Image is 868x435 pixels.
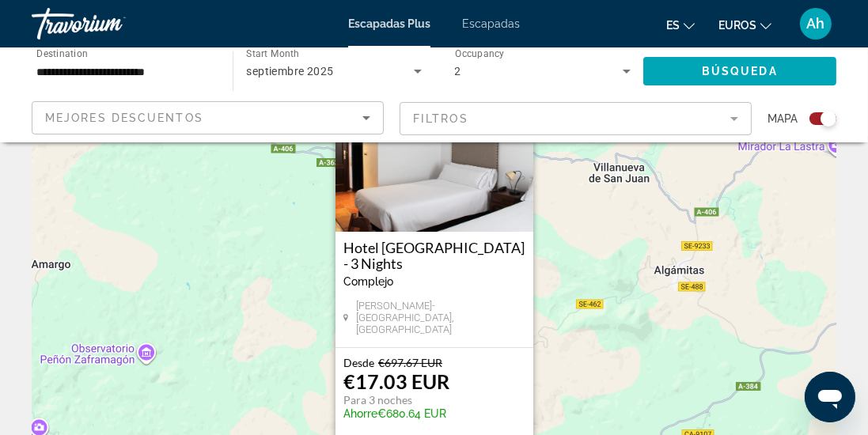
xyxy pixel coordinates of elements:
[455,65,461,78] span: 2
[343,407,449,420] p: €680.64 EUR
[768,108,798,130] span: Mapa
[36,48,88,59] span: Destination
[45,108,370,127] mat-select: Sort by
[343,275,393,288] span: Complejo
[343,356,374,369] span: Desde
[348,17,430,30] a: Escapadas Plus
[343,407,377,420] span: Ahorre
[807,15,825,32] font: Ah
[45,112,203,124] span: Mejores descuentos
[378,356,442,369] span: €697.67 EUR
[462,17,520,30] a: Escapadas
[718,19,756,32] font: euros
[643,57,836,85] button: Búsqueda
[343,369,449,393] p: €17.03 EUR
[246,65,334,78] span: septiembre 2025
[666,19,680,32] font: es
[356,300,525,335] span: [PERSON_NAME]-[GEOGRAPHIC_DATA], [GEOGRAPHIC_DATA]
[343,240,525,271] a: Hotel [GEOGRAPHIC_DATA] - 3 Nights
[400,101,752,136] button: Filter
[666,13,695,36] button: Cambiar idioma
[246,49,299,60] span: Start Month
[805,372,855,422] iframe: Botón para iniciar la ventana de mensajería
[32,3,190,44] a: Travorium
[335,74,533,232] img: RW89I01X.jpg
[343,393,449,407] p: Para 3 noches
[795,7,836,40] button: Menú de usuario
[702,65,778,78] span: Búsqueda
[455,49,505,60] span: Occupancy
[718,13,771,36] button: Cambiar moneda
